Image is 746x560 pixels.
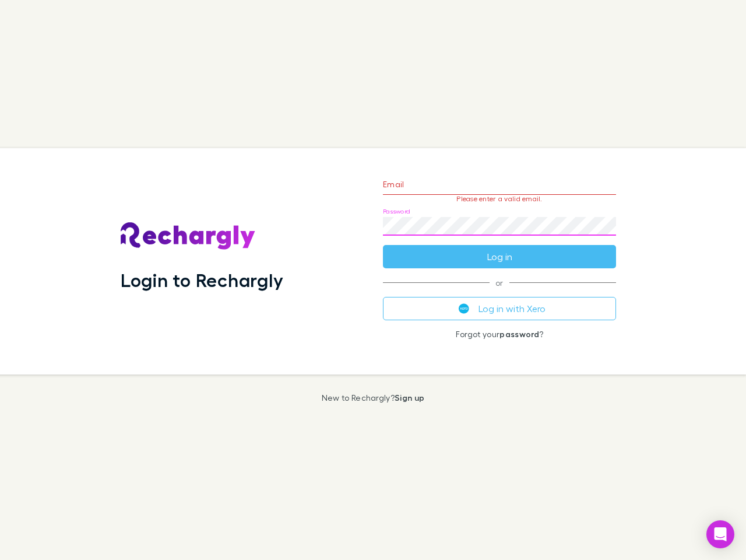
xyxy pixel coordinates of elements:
[383,282,616,283] span: or
[383,297,616,320] button: Log in with Xero
[322,393,425,402] p: New to Rechargly?
[383,195,616,203] p: Please enter a valid email.
[459,303,469,314] img: Xero's logo
[383,207,410,216] label: Password
[121,222,256,250] img: Rechargly's Logo
[499,329,539,339] a: password
[706,520,734,548] div: Open Intercom Messenger
[121,269,283,291] h1: Login to Rechargly
[395,393,424,402] a: Sign up
[383,330,616,339] p: Forgot your ?
[383,245,616,268] button: Log in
